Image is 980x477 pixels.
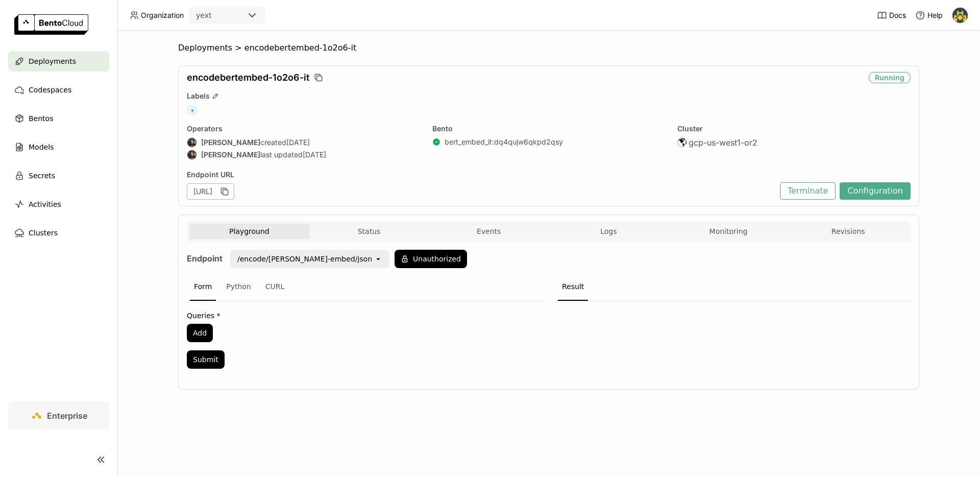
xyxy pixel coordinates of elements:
[178,43,232,53] span: Deployments
[8,137,109,157] a: Models
[669,224,789,239] button: Monitoring
[915,10,943,20] div: Help
[8,165,109,186] a: Secrets
[201,138,260,147] strong: [PERSON_NAME]
[309,224,429,239] button: Status
[303,150,326,159] span: [DATE]
[47,411,87,421] span: Enterprise
[445,137,563,147] a: bert_embed_it:dq4qujw6qkpd2qsy
[187,170,775,179] div: Endpoint URL
[187,91,911,101] div: Labels
[29,55,76,67] span: Deployments
[29,170,55,182] span: Secrets
[840,182,911,200] button: Configuration
[29,141,54,153] span: Models
[237,254,372,264] div: /encode/[PERSON_NAME]-embed/json
[244,43,356,53] span: encodebertembed-1o2o6-it
[187,150,420,160] div: last updated
[187,124,420,133] div: Operators
[187,138,197,147] img: Ryan Pope
[889,11,906,20] span: Docs
[187,150,197,159] img: Ryan Pope
[261,273,289,301] div: CURL
[286,138,310,147] span: [DATE]
[373,254,374,264] input: Selected /encode/bert-embed/json.
[187,137,420,148] div: created
[689,137,757,148] span: gcp-us-west1-or2
[374,255,382,263] svg: open
[8,108,109,129] a: Bentos
[429,224,549,239] button: Events
[29,112,53,125] span: Bentos
[558,273,588,301] div: Result
[677,124,911,133] div: Cluster
[29,198,61,210] span: Activities
[187,253,223,264] strong: Endpoint
[190,273,216,301] div: Form
[212,11,213,21] input: Selected yext.
[29,84,71,96] span: Codespaces
[869,72,911,83] div: Running
[8,223,109,243] a: Clusters
[187,324,213,342] button: Add
[8,80,109,100] a: Codespaces
[788,224,908,239] button: Revisions
[178,43,919,53] nav: Breadcrumbs navigation
[600,227,617,236] span: Logs
[8,51,109,71] a: Deployments
[189,224,309,239] button: Playground
[187,183,234,200] div: [URL]
[395,250,467,268] button: Unauthorized
[877,10,906,20] a: Docs
[29,227,58,239] span: Clusters
[222,273,255,301] div: Python
[187,312,543,320] label: Queries *
[8,401,109,430] a: Enterprise
[196,10,211,20] div: yext
[8,194,109,214] a: Activities
[927,11,943,20] span: Help
[201,150,260,159] strong: [PERSON_NAME]
[232,43,244,53] span: >
[187,350,225,369] button: Submit
[141,11,184,20] span: Organization
[187,72,309,83] span: encodebertembed-1o2o6-it
[432,124,666,133] div: Bento
[187,105,198,116] span: +
[780,182,836,200] button: Terminate
[14,14,88,35] img: logo
[952,8,968,23] img: Demeter Dobos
